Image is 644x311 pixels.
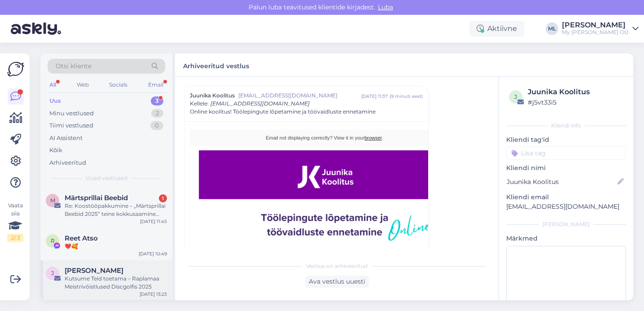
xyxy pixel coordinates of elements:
span: [EMAIL_ADDRESS][DOMAIN_NAME] [210,100,310,107]
input: Lisa nimi [507,177,616,187]
div: AI Assistent [49,134,83,143]
div: 1 [159,194,167,202]
div: Socials [107,79,129,91]
div: Re: Koostööpakkumine – „Märtsprillai Beebid 2025“ teine kokkusaamine mais [65,202,167,218]
div: Email [146,79,165,91]
div: [PERSON_NAME] [506,220,626,228]
span: j [514,93,517,100]
div: All [48,79,58,91]
div: [PERSON_NAME] [562,22,629,29]
div: Vaata siia [7,201,23,242]
div: ML [546,22,558,35]
span: Reet Atso [65,234,98,242]
p: Kliendi nimi [506,163,626,173]
span: Uued vestlused [86,174,127,182]
p: Kliendi tag'id [506,135,626,145]
a: [PERSON_NAME]My [PERSON_NAME] OÜ [562,22,639,36]
span: Juunika Koolitus [190,92,235,100]
a: browser [364,135,382,140]
div: Arhiveeritud [49,158,86,167]
div: Kliendi info [506,122,626,130]
div: My [PERSON_NAME] OÜ [562,29,629,36]
span: Märtsprillai Beebid [65,194,128,202]
div: ❤️🥰 [65,242,167,250]
div: [DATE] 10:49 [139,250,167,257]
div: 3 [151,96,163,105]
span: Vestlus on arhiveeritud [306,262,368,270]
span: J [51,270,54,276]
span: Jesper Puusepp [65,267,123,275]
div: Juunika Koolitus [528,87,623,97]
div: 2 / 3 [7,234,23,242]
span: [EMAIL_ADDRESS][DOMAIN_NAME] [238,92,361,100]
span: Otsi kliente [56,61,92,71]
p: Märkmed [506,234,626,243]
div: Web [75,79,91,91]
p: Kliendi email [506,193,626,202]
div: [DATE] 11:37 [361,93,388,100]
div: Minu vestlused [49,109,94,118]
div: [DATE] 13:23 [140,291,167,298]
input: Lisa tag [506,146,626,160]
div: Aktiivne [469,21,524,37]
div: Ava vestlus uuesti [305,276,369,288]
div: [DATE] 11:45 [140,218,167,225]
div: # j5vt33i5 [528,97,623,107]
div: Kutsume Teid toetama – Raplamaa Meistrivõistlused Discgolfis 2025 [65,275,167,291]
img: Askly Logo [7,61,24,78]
span: Luba [375,3,396,11]
span: R [51,237,55,244]
p: [EMAIL_ADDRESS][DOMAIN_NAME] [506,202,626,211]
span: Kellele : [190,100,209,107]
p: Email not displaying correctly? View it in your . [199,134,450,141]
span: M [50,197,55,204]
label: Arhiveeritud vestlus [183,59,249,71]
div: Tiimi vestlused [49,121,93,130]
div: Kõik [49,146,62,155]
span: Online koolitus! Töölepingute lõpetamine ja töövaidluste ennetamine [190,108,376,116]
div: 0 [150,121,163,130]
div: 2 [151,109,163,118]
div: Uus [49,96,61,105]
div: ( 9 minuti eest ) [390,93,423,100]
